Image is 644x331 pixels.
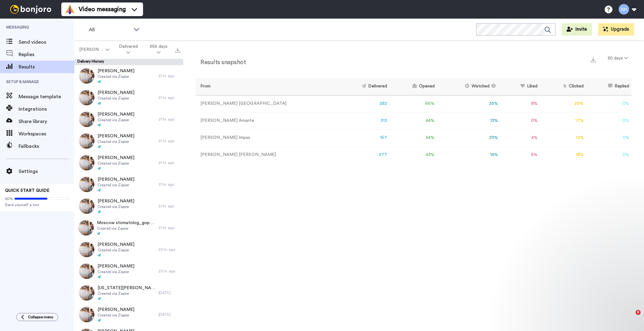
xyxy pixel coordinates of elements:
[98,241,134,248] span: [PERSON_NAME]
[74,304,183,325] a: [PERSON_NAME]Created via Zapier[DATE]
[74,260,183,282] a: [PERSON_NAME]Created via Zapier22 hr. ago
[562,23,592,36] button: Invite
[586,129,632,146] td: 0 %
[79,177,94,192] img: c2853584-0856-4980-8e00-eed104d39aa4-thumb.jpg
[98,96,134,101] span: Created via Zapier
[598,23,634,36] button: Upgrade
[74,87,183,108] a: [PERSON_NAME]Created via Zapier21 hr. ago
[98,198,134,204] span: [PERSON_NAME]
[591,57,596,62] img: export.svg
[337,129,390,146] td: 167
[19,130,74,138] span: Workspaces
[159,73,180,78] div: 21 hr. ago
[586,112,632,129] td: 0 %
[98,269,134,274] span: Created via Zapier
[79,5,126,14] span: Video messaging
[337,146,390,163] td: 277
[79,90,94,105] img: bcac66d2-8dd0-4d7a-aa0e-73f24d229fee-thumb.jpg
[98,183,134,188] span: Created via Zapier
[98,90,134,96] span: [PERSON_NAME]
[79,133,94,149] img: 649d85cf-37f5-434c-b661-093416bccd99-thumb.jpg
[74,282,183,304] a: [US_STATE][PERSON_NAME]Created via Zapier[DATE]
[196,112,337,129] td: [PERSON_NAME] Amante
[78,220,94,236] img: dfda16fe-8494-4af3-a80f-fe291aa27f59-thumb.jpg
[540,95,586,112] td: 20 %
[74,195,183,217] a: [PERSON_NAME]Created via Zapier21 hr. ago
[159,290,180,295] div: [DATE]
[159,247,180,252] div: 22 hr. ago
[79,112,94,127] img: 8cde96bf-d4c7-402b-8385-a84c6d3b0fe8-thumb.jpg
[19,51,74,58] span: Replies
[173,45,182,54] button: Export all results that match these filters now.
[389,146,437,163] td: 43 %
[159,312,180,317] div: [DATE]
[79,307,94,322] img: cda94951-37f8-4be2-97ed-6e3b8f533090-thumb.jpg
[79,46,104,53] span: [PERSON_NAME]
[74,239,183,260] a: [PERSON_NAME]Created via Zapier22 hr. ago
[98,139,134,144] span: Created via Zapier
[437,112,501,129] td: 13 %
[337,78,390,95] th: Delivered
[500,146,540,163] td: 6 %
[196,95,337,112] td: [PERSON_NAME] [GEOGRAPHIC_DATA]
[19,168,74,175] span: Settings
[74,65,183,87] a: [PERSON_NAME]Created via Zapier21 hr. ago
[636,310,641,315] span: 8
[98,117,134,122] span: Created via Zapier
[337,112,390,129] td: 313
[98,248,134,253] span: Created via Zapier
[19,105,74,113] span: Integrations
[79,198,94,214] img: 0f1a0c48-6605-459d-8283-94edb53fd5fe-thumb.jpg
[74,59,183,65] div: Delivery History
[19,143,74,150] span: Fallbacks
[159,269,180,274] div: 22 hr. ago
[437,146,501,163] td: 14 %
[196,129,337,146] td: [PERSON_NAME] Impas
[74,217,183,239] a: Moscow stomatolog_gopa Moscow stomatolog_gopaCreated via Zapier21 hr. ago
[98,155,134,161] span: [PERSON_NAME]
[196,59,246,66] h2: Results snapshot
[5,196,13,201] span: 60%
[500,112,540,129] td: 0 %
[540,78,586,95] th: Clicked
[159,225,180,230] div: 21 hr. ago
[196,146,337,163] td: [PERSON_NAME] [PERSON_NAME]
[389,129,437,146] td: 54 %
[97,220,155,226] span: Moscow stomatolog_gopa Moscow stomatolog_gopa
[98,307,134,313] span: [PERSON_NAME]
[586,146,632,163] td: 0 %
[389,95,437,112] td: 66 %
[79,263,94,279] img: a17d6d2f-0f09-4d11-a265-b9a2026c589d-thumb.jpg
[98,285,155,291] span: [US_STATE][PERSON_NAME]
[19,93,74,100] span: Message template
[586,95,632,112] td: 0 %
[89,26,130,33] span: All
[159,182,180,187] div: 21 hr. ago
[98,204,134,209] span: Created via Zapier
[28,315,53,320] span: Collapse menu
[19,63,74,71] span: Results
[437,95,501,112] td: 35 %
[5,188,50,193] span: QUICK START GUIDE
[79,285,94,301] img: fb657da8-1665-4649-b009-4ab8b46c17ab-thumb.jpg
[98,313,134,318] span: Created via Zapier
[98,111,134,117] span: [PERSON_NAME]
[500,129,540,146] td: 4 %
[19,38,74,46] span: Send videos
[76,44,113,55] button: [PERSON_NAME]
[65,4,75,14] img: vm-color.svg
[389,112,437,129] td: 44 %
[623,310,638,325] iframe: Intercom live chat
[74,130,183,152] a: [PERSON_NAME]Created via Zapier21 hr. ago
[98,263,134,269] span: [PERSON_NAME]
[159,160,180,165] div: 21 hr. ago
[159,204,180,209] div: 21 hr. ago
[79,68,94,84] img: 6d786bd0-2624-4d63-9b5e-a05baa205882-thumb.jpg
[79,242,94,257] img: cea34c59-e65f-43b3-a3ea-a2aed3856b09-thumb.jpg
[540,112,586,129] td: 17 %
[16,313,58,321] button: Collapse menu
[586,78,632,95] th: Replied
[540,129,586,146] td: 12 %
[98,68,134,74] span: [PERSON_NAME]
